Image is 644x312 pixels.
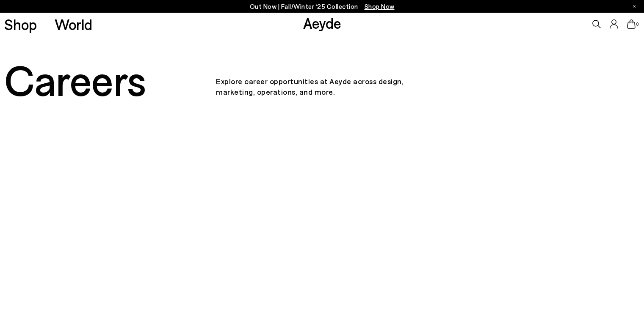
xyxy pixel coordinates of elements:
[216,61,428,97] p: Explore career opportunities at Aeyde across design, marketing, operations, and more.
[55,17,92,32] a: World
[303,14,341,32] a: Aeyde
[627,19,636,29] a: 0
[4,56,216,102] div: Careers
[365,3,395,10] span: Navigate to /collections/new-in
[636,22,640,27] span: 0
[250,1,395,12] p: Out Now | Fall/Winter ‘25 Collection
[4,17,37,32] a: Shop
